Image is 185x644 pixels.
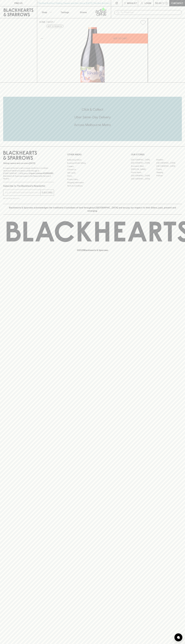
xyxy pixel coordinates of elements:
a: Bottle Drop FAQ's [67,158,118,161]
p: SUBSCRIBE [42,191,53,194]
a: HOME [39,21,45,23]
input: e.g. jane@blackheartsandsparrows.com.au [5,190,40,195]
p: Checkout [171,2,183,5]
p: Tastings [61,11,69,14]
button: Add to wishlist [46,25,64,28]
a: [GEOGRAPHIC_DATA] [131,158,156,161]
a: Shipping Information [67,181,118,184]
p: Stores [80,11,87,14]
p: OTHER AREAS [67,153,118,156]
a: FAQ's [67,175,118,178]
a: SHOP [47,21,53,23]
a: Braddon [156,158,182,161]
button: Shop [37,6,56,18]
button: SUBSCRIBE [41,190,54,195]
h5: Click & Collect [3,107,182,112]
h5: Across Melbourne Metro [3,123,182,127]
a: [GEOGRAPHIC_DATA] [131,161,156,165]
div: Call to action block [3,97,182,141]
a: Tastings [56,6,74,18]
a: [GEOGRAPHIC_DATA] [131,177,156,180]
p: OUR STORES [131,153,182,156]
p: We will never spam you [3,197,54,200]
p: 0 [166,2,167,4]
img: bubble-icon [177,636,180,639]
a: [GEOGRAPHIC_DATA] [131,174,156,177]
a: Gift Cards [67,171,118,174]
a: Terms & Conditions [67,184,118,187]
a: Geelong [156,171,182,174]
a: Stores [74,6,93,18]
a: [GEOGRAPHIC_DATA] [156,165,182,168]
p: Shop [42,11,47,14]
a: Business & Bulk Gifting [67,162,118,165]
button: ADD TO CART [93,34,148,43]
a: Prahran [156,174,182,177]
p: $0.00 [155,2,162,5]
p: ADD TO CART [113,37,127,40]
p: It is against the law to sell or supply alcohol to, or to obtain alcohol on behalf of a person un... [3,167,54,180]
a: Brunswick West [131,165,156,168]
a: [GEOGRAPHIC_DATA] [156,161,182,165]
a: Privacy Policy [67,178,118,181]
a: Fitzroy [156,168,182,171]
p: Blackhearts & Sparrows acknowledges the traditional Custodians of land throughout [GEOGRAPHIC_DAT... [5,206,180,212]
a: [PERSON_NAME] [131,168,156,171]
a: Contact Us [67,168,118,171]
input: Try "Pinot noir" [121,10,180,15]
p: Sibling owned and run since [DATE] [3,162,54,165]
p: FIND US [14,2,23,5]
img: 38783.png [37,27,148,82]
p: Wishlist [127,2,137,5]
a: Careers [67,165,118,168]
p: Login [145,2,151,5]
button: Add to wishlist [139,19,147,26]
strong: Liquor License #32064953 [29,172,53,174]
a: Fitzroy North [131,171,156,174]
p: Subscribe to The Blackhearts Newsletter [3,184,54,188]
h5: Uber Same-Day Delivery [3,115,182,119]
